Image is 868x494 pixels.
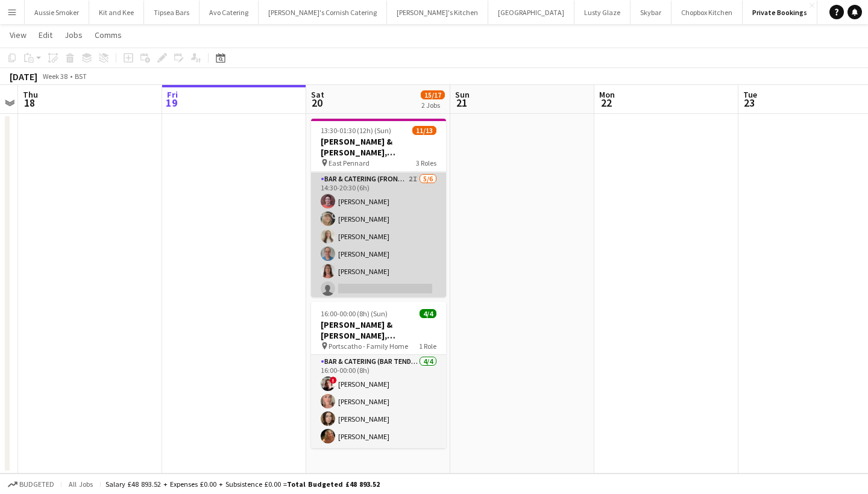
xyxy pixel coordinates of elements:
[10,30,27,40] span: View
[6,478,56,491] button: Budgeted
[743,89,757,100] span: Tue
[34,27,57,43] a: Edit
[329,158,370,167] span: East Pennard
[21,96,38,110] span: 18
[89,1,144,24] button: Kit and Kee
[165,96,178,110] span: 19
[287,480,380,489] span: Total Budgeted £48 893.52
[311,172,446,301] app-card-role: Bar & Catering (Front of House)2I5/614:30-20:30 (6h)[PERSON_NAME][PERSON_NAME][PERSON_NAME][PERSO...
[488,1,574,24] button: [GEOGRAPHIC_DATA]
[741,96,757,110] span: 23
[144,1,200,24] button: Tipsea Bars
[453,96,470,110] span: 21
[599,89,615,100] span: Mon
[25,1,89,24] button: Aussie Smoker
[455,89,470,100] span: Sun
[90,27,127,43] a: Comms
[66,480,95,489] span: All jobs
[40,72,70,81] span: Week 38
[321,126,391,135] span: 13:30-01:30 (12h) (Sun)
[5,27,31,43] a: View
[309,96,324,110] span: 20
[631,1,671,24] button: Skybar
[421,101,444,110] div: 2 Jobs
[75,72,87,81] div: BST
[60,27,87,43] a: Jobs
[416,158,436,167] span: 3 Roles
[95,30,122,40] span: Comms
[19,480,54,489] span: Budgeted
[421,90,445,99] span: 15/17
[574,1,631,24] button: Lusty Glaze
[321,309,388,318] span: 16:00-00:00 (8h) (Sun)
[64,30,83,40] span: Jobs
[329,342,408,351] span: Portscatho - Family Home
[387,1,488,24] button: [PERSON_NAME]'s Kitchen
[420,309,436,318] span: 4/4
[105,480,380,489] div: Salary £48 893.52 + Expenses £0.00 + Subsistence £0.00 =
[671,1,743,24] button: Chopbox Kitchen
[39,30,52,40] span: Edit
[311,136,446,158] h3: [PERSON_NAME] & [PERSON_NAME], [GEOGRAPHIC_DATA], [DATE]
[23,89,38,100] span: Thu
[259,1,387,24] button: [PERSON_NAME]'s Cornish Catering
[330,377,337,384] span: !
[311,319,446,341] h3: [PERSON_NAME] & [PERSON_NAME], Portscatho, [DATE]
[597,96,615,110] span: 22
[743,1,817,24] button: Private Bookings
[412,126,436,135] span: 11/13
[10,70,37,83] div: [DATE]
[311,302,446,448] app-job-card: 16:00-00:00 (8h) (Sun)4/4[PERSON_NAME] & [PERSON_NAME], Portscatho, [DATE] Portscatho - Family Ho...
[200,1,259,24] button: Avo Catering
[311,355,446,448] app-card-role: Bar & Catering (Bar Tender)4/416:00-00:00 (8h)![PERSON_NAME][PERSON_NAME][PERSON_NAME][PERSON_NAME]
[419,342,436,351] span: 1 Role
[167,89,178,100] span: Fri
[311,89,324,100] span: Sat
[311,119,446,297] app-job-card: 13:30-01:30 (12h) (Sun)11/13[PERSON_NAME] & [PERSON_NAME], [GEOGRAPHIC_DATA], [DATE] East Pennard...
